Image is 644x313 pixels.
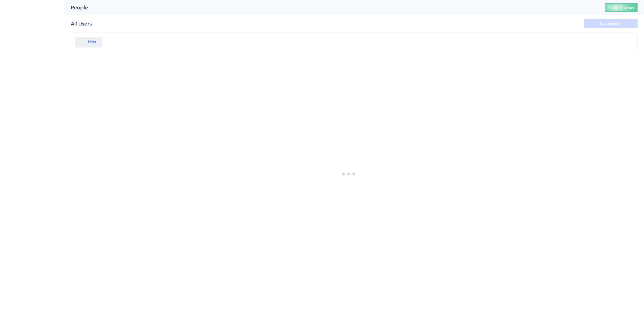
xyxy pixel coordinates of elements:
span: Publish Changes [609,5,634,10]
span: Save Segment [600,21,622,26]
div: People [71,4,592,11]
button: Publish Changes [605,3,638,12]
div: All Users [71,20,92,27]
button: Save Segment [584,19,638,28]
